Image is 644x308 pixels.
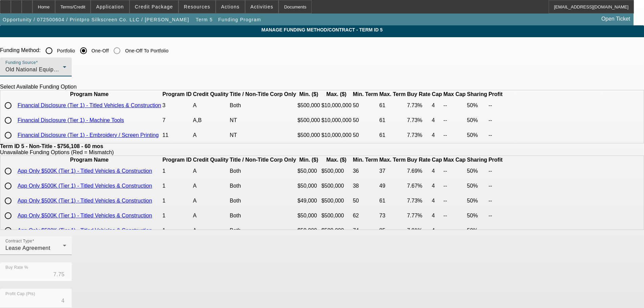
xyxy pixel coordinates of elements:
[407,179,431,193] td: 7.67%
[18,183,152,189] a: App Only $500K (Tier 1) - Titled Vehicles & Construction
[353,209,378,223] td: 62
[321,164,352,178] td: $500,000
[443,157,466,163] th: Max Cap
[5,265,28,270] mat-label: Buy Rate %
[230,91,269,98] th: Title / Non-Title
[353,91,378,98] th: Min. Term
[17,157,161,163] th: Program Name
[431,179,442,193] td: 4
[353,179,378,193] td: 38
[5,61,36,65] mat-label: Funding Source
[379,164,406,178] td: 37
[217,14,263,26] button: Funding Program
[467,194,487,208] td: 50%
[270,91,296,98] th: Corp Only
[5,292,35,296] mat-label: Profit Cap (Pts)
[5,245,50,251] span: Lease Agreement
[297,113,320,127] td: $500,000
[467,209,487,223] td: 50%
[18,198,152,204] a: App Only $500K (Tier 1) - Titled Vehicles & Construction
[321,223,352,238] td: $500,000
[321,98,352,113] td: $10,000,000
[488,194,503,208] td: --
[5,239,32,243] mat-label: Contract Type
[599,13,633,25] a: Open Ticket
[431,194,442,208] td: 4
[443,194,466,208] td: --
[431,209,442,223] td: 4
[379,113,406,127] td: 61
[467,179,487,193] td: 50%
[162,223,192,238] td: 1
[467,98,487,113] td: 50%
[443,128,466,142] td: --
[193,128,229,142] td: A
[230,113,269,127] td: NT
[407,223,431,238] td: 7.81%
[221,4,240,9] span: Actions
[17,91,161,98] th: Program Name
[230,157,269,163] th: Title / Non-Title
[379,209,406,223] td: 73
[443,164,466,178] td: --
[18,102,161,108] a: Financial Disclosure (Tier 1) - Titled Vehicles & Construction
[488,91,503,98] th: Profit
[193,209,229,223] td: A
[353,98,378,113] td: 50
[321,179,352,193] td: $500,000
[230,223,269,238] td: Both
[193,223,229,238] td: A
[73,149,112,155] span: Red = Mismatch
[443,179,466,193] td: --
[130,0,178,13] button: Credit Package
[18,168,152,174] a: App Only $500K (Tier 1) - Titled Vehicles & Construction
[443,91,466,98] th: Max Cap
[251,4,273,9] span: Activities
[321,194,352,208] td: $500,000
[488,164,503,178] td: --
[193,157,229,163] th: Credit Quality
[297,91,320,98] th: Min. ($)
[321,209,352,223] td: $500,000
[297,128,320,142] td: $500,000
[467,91,487,98] th: Sharing
[297,194,320,208] td: $49,000
[467,157,487,163] th: Sharing
[193,194,229,208] td: A
[297,157,320,163] th: Min. ($)
[297,164,320,178] td: $50,000
[193,113,229,127] td: A,B
[443,113,466,127] td: --
[379,194,406,208] td: 61
[193,164,229,178] td: A
[216,0,245,13] button: Actions
[407,164,431,178] td: 7.69%
[431,223,442,238] td: 4
[488,209,503,223] td: --
[467,113,487,127] td: 50%
[443,209,466,223] td: --
[443,223,466,238] td: --
[407,157,431,163] th: Buy Rate
[431,113,442,127] td: 4
[379,98,406,113] td: 61
[218,17,261,22] span: Funding Program
[431,91,442,98] th: Cap
[407,113,431,127] td: 7.73%
[297,179,320,193] td: $50,000
[162,209,192,223] td: 1
[162,128,192,142] td: 11
[230,209,269,223] td: Both
[230,98,269,113] td: Both
[96,4,124,9] span: Application
[443,98,466,113] td: --
[407,91,431,98] th: Buy Rate
[379,128,406,142] td: 61
[407,98,431,113] td: 7.73%
[321,91,352,98] th: Max. ($)
[321,128,352,142] td: $10,000,000
[179,0,215,13] button: Resources
[488,113,503,127] td: --
[407,128,431,142] td: 7.73%
[353,223,378,238] td: 74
